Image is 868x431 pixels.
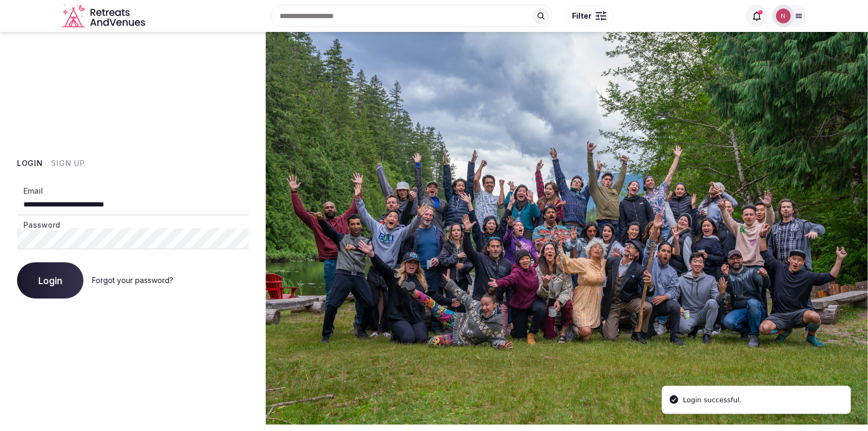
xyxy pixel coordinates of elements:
[776,9,791,23] img: Nathalia Bilotti
[62,4,147,28] a: Visit the homepage
[38,275,62,286] span: Login
[565,6,613,26] button: Filter
[92,276,173,285] a: Forgot your password?
[17,158,43,169] button: Login
[62,4,147,28] svg: Retreats and Venues company logo
[52,158,85,169] button: Sign Up
[572,11,592,21] span: Filter
[17,262,83,299] button: Login
[683,395,742,405] div: Login successful.
[266,32,868,425] img: My Account Background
